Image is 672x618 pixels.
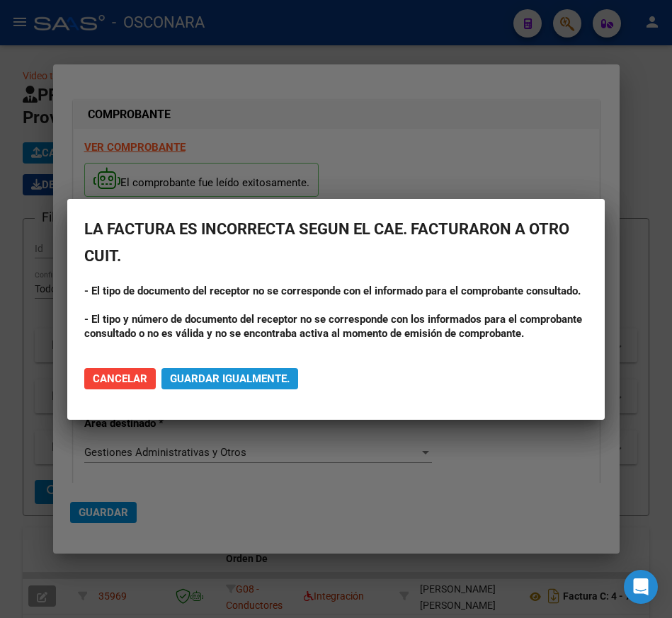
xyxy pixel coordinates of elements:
[624,570,658,604] div: Open Intercom Messenger
[84,313,582,340] strong: - El tipo y número de documento del receptor no se corresponde con los informados para el comprob...
[84,285,581,297] strong: - El tipo de documento del receptor no se corresponde con el informado para el comprobante consul...
[84,216,588,270] h2: LA FACTURA ES INCORRECTA SEGUN EL CAE. FACTURARON A OTRO CUIT.
[161,368,298,389] button: Guardar igualmente.
[170,372,290,385] span: Guardar igualmente.
[93,372,147,385] span: Cancelar
[84,368,156,389] button: Cancelar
